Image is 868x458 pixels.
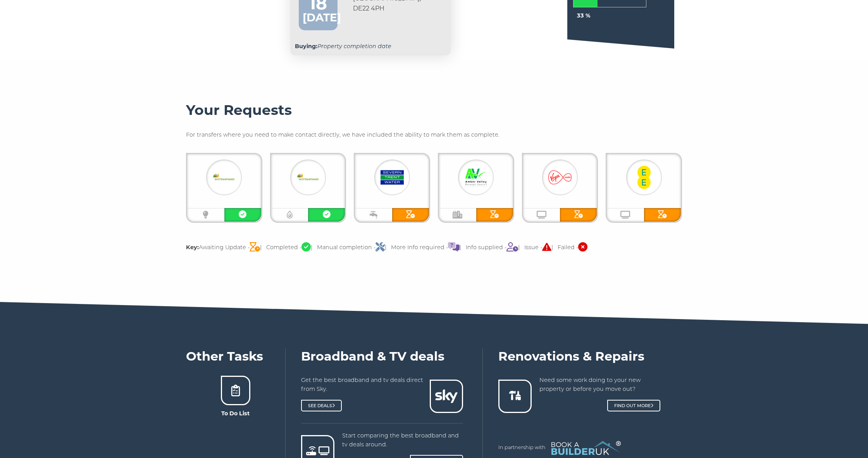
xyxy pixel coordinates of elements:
h4: Broadband & TV deals [301,349,475,364]
img: Scottish Power [212,166,236,189]
img: EE [632,166,656,189]
a: Find out more [607,400,660,411]
p: Need some work doing to your new property or before you move out? [539,376,660,394]
img: Severn Trent Water [381,166,404,189]
div: [DATE] [303,9,334,26]
a: To Do List [221,410,250,417]
p: For transfers where you need to make contact directly, we have included the ability to mark them ... [186,130,682,139]
strong: 33 % [577,12,591,19]
h4: Other Tasks [186,349,285,364]
p: In partnership with [498,435,672,452]
a: See Deals [301,400,342,411]
img: Sky_white_logo.png [435,389,458,404]
p: Start comparing the best broadband and tv deals around. [342,431,463,449]
p: Awaiting Update - | Completed - | Manual completion - | More Info required - | Info supplied - | ... [186,242,682,253]
img: Scottish Power [296,166,320,189]
a: To Do List [221,376,251,405]
em: Property completion date [295,43,391,50]
img: Virgin Media [548,166,572,189]
p: Get the best broadband and tv deals direct from Sky. [301,376,430,394]
strong: Key: [186,244,199,251]
img: BookABuilderUK [551,441,621,455]
h4: Renovations & Repairs [498,349,672,364]
strong: Buying: [295,43,317,50]
img: Amber Valley Borough Council [464,166,487,189]
h3: Your Requests [186,102,682,119]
